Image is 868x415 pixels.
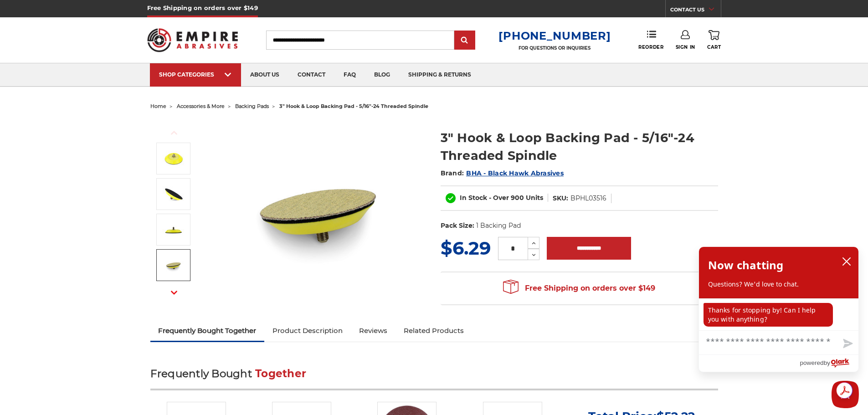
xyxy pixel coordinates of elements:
img: 3-inch Hook & Loop Detail Sanding Pad with 5/16"-24 Threaded Arbor for efficient power tool conne... [162,218,185,241]
a: Product Description [264,321,351,341]
a: backing pads [235,103,269,109]
span: Free Shipping on orders over $149 [503,279,655,297]
a: Reorder [638,30,663,50]
span: Together [255,367,306,380]
div: SHOP CATEGORIES [159,71,232,78]
a: faq [334,63,365,87]
a: Reviews [351,321,395,341]
span: Sign In [676,44,695,50]
h1: 3" Hook & Loop Backing Pad - 5/16"-24 Threaded Spindle [441,129,718,164]
span: Reorder [638,44,663,50]
span: In Stock [460,194,487,202]
span: powered [800,357,823,369]
dd: BPHL03516 [570,194,606,203]
a: BHA - Black Hawk Abrasives [466,169,564,177]
button: Close Chatbox [832,381,859,408]
span: 900 [511,194,524,202]
span: Brand: [441,169,464,177]
span: Cart [707,44,721,50]
h2: Now chatting [708,256,783,274]
div: olark chatbox [699,246,859,372]
span: $6.29 [441,237,491,259]
a: about us [241,63,288,87]
button: close chatbox [839,255,854,268]
img: 3-inch Hook & Loop Sanding Pad with 5/16"-24 Threaded Spindle showcasing the contour design and s... [162,183,185,205]
span: Units [526,194,543,202]
a: Powered by Olark [800,355,858,372]
a: CONTACT US [670,5,721,17]
img: Empire Abrasives [147,22,238,58]
a: shipping & returns [399,63,480,87]
p: Questions? We'd love to chat. [708,280,849,289]
input: Submit [456,31,474,50]
span: - Over [489,194,509,202]
dt: Pack Size: [441,221,474,231]
span: Frequently Bought [150,367,252,380]
a: [PHONE_NUMBER] [498,29,611,42]
a: Related Products [395,321,472,341]
span: 3" hook & loop backing pad - 5/16"-24 threaded spindle [279,103,428,109]
p: Thanks for stopping by! Can I help you with anything? [704,303,833,327]
a: blog [365,63,399,87]
img: 3-inch DA Sander Backing Pad with 5/16"-24 Mandrel, highlighting the hook and loop sanding disc a... [162,254,185,277]
a: contact [288,63,334,87]
button: Send message [836,333,858,354]
a: Frequently Bought Together [150,321,265,341]
button: Previous [163,123,185,143]
span: by [824,357,830,369]
p: FOR QUESTIONS OR INQUIRIES [498,45,611,51]
a: Cart [707,30,721,50]
a: home [150,103,166,109]
img: 3-inch Hook & Loop Backing Pad with 5/16"-24 Threaded Spindle for precise and durable sanding too... [228,119,411,302]
dt: SKU: [553,194,568,203]
div: chat [699,298,858,330]
img: 3-inch Hook & Loop Backing Pad with 5/16"-24 Threaded Spindle for precise and durable sanding too... [162,147,185,170]
dd: 1 Backing Pad [476,221,521,231]
button: Next [163,283,185,302]
a: accessories & more [177,103,225,109]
